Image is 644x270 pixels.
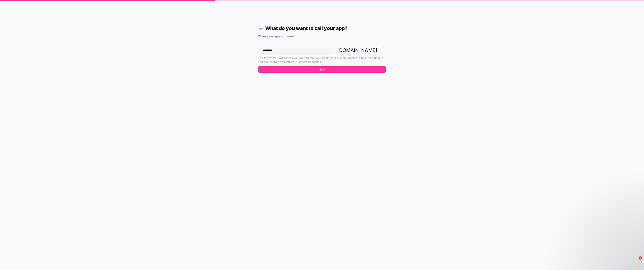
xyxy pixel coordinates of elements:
p: . [DOMAIN_NAME] [337,41,377,54]
span: 1 [639,256,642,260]
label: Choose a unique app name [258,34,294,38]
h1: What do you want to call your app? [258,25,386,32]
button: Next [258,66,386,73]
iframe: Intercom notifications message [564,231,644,259]
iframe: Intercom live chat [630,256,640,266]
p: This is how you will access your app before you set up your custom domain. It has to be unique an... [258,56,386,64]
